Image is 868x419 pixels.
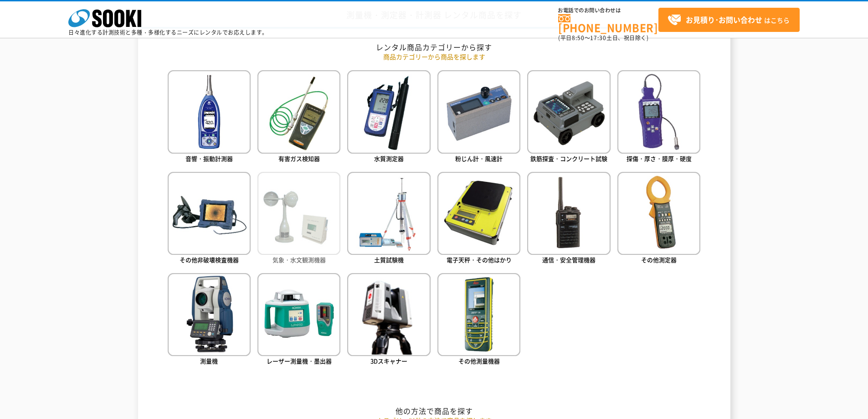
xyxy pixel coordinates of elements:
[627,154,692,163] span: 探傷・厚さ・膜厚・硬度
[527,70,610,153] img: 鉄筋探査・コンクリート試験
[278,154,320,163] span: 有害ガス検知器
[437,70,520,153] img: 粉じん計・風速計
[458,357,500,365] span: その他測量機器
[374,154,404,163] span: 水質測定器
[530,154,607,163] span: 鉄筋探査・コンクリート試験
[200,357,218,365] span: 測量機
[68,30,268,35] p: 日々進化する計測技術と多種・多様化するニーズにレンタルでお応えします。
[257,172,340,255] img: 気象・水文観測機器
[542,255,596,264] span: 通信・安全管理機器
[168,273,251,367] a: 測量機
[527,172,610,266] a: 通信・安全管理機器
[168,42,701,52] h2: レンタル商品カテゴリーから探す
[437,172,520,266] a: 電子天秤・その他はかり
[370,357,407,365] span: 3Dスキャナー
[558,34,648,42] span: (平日 ～ 土日、祝日除く)
[617,172,700,255] img: その他測定器
[185,154,233,163] span: 音響・振動計測器
[437,273,520,356] img: その他測量機器
[374,255,404,264] span: 土質試験機
[347,172,430,255] img: 土質試験機
[572,34,585,42] span: 8:50
[168,52,701,62] p: 商品カテゴリーから商品を探します
[168,70,251,165] a: 音響・振動計測器
[347,70,430,165] a: 水質測定器
[347,70,430,153] img: 水質測定器
[257,172,340,266] a: 気象・水文観測機器
[347,273,430,367] a: 3Dスキャナー
[168,406,701,416] h2: 他の方法で商品を探す
[437,70,520,165] a: 粉じん計・風速計
[257,70,340,153] img: 有害ガス検知器
[617,70,700,153] img: 探傷・厚さ・膜厚・硬度
[267,357,332,365] span: レーザー測量機・墨出器
[168,172,251,255] img: その他非破壊検査機器
[527,172,610,255] img: 通信・安全管理機器
[437,273,520,367] a: その他測量機器
[168,172,251,266] a: その他非破壊検査機器
[168,70,251,153] img: 音響・振動計測器
[347,172,430,266] a: 土質試験機
[180,255,239,264] span: その他非破壊検査機器
[686,14,762,25] strong: お見積り･お問い合わせ
[527,70,610,165] a: 鉄筋探査・コンクリート試験
[558,14,658,33] a: [PHONE_NUMBER]
[437,172,520,255] img: 電子天秤・その他はかり
[447,255,512,264] span: 電子天秤・その他はかり
[668,13,790,27] span: はこちら
[658,8,800,32] a: お見積り･お問い合わせはこちら
[641,255,677,264] span: その他測定器
[617,172,700,266] a: その他測定器
[272,255,326,264] span: 気象・水文観測機器
[257,70,340,165] a: 有害ガス検知器
[455,154,503,163] span: 粉じん計・風速計
[168,273,251,356] img: 測量機
[257,273,340,367] a: レーザー測量機・墨出器
[257,273,340,356] img: レーザー測量機・墨出器
[347,273,430,356] img: 3Dスキャナー
[558,8,658,13] span: お電話でのお問い合わせは
[617,70,700,165] a: 探傷・厚さ・膜厚・硬度
[590,34,606,42] span: 17:30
